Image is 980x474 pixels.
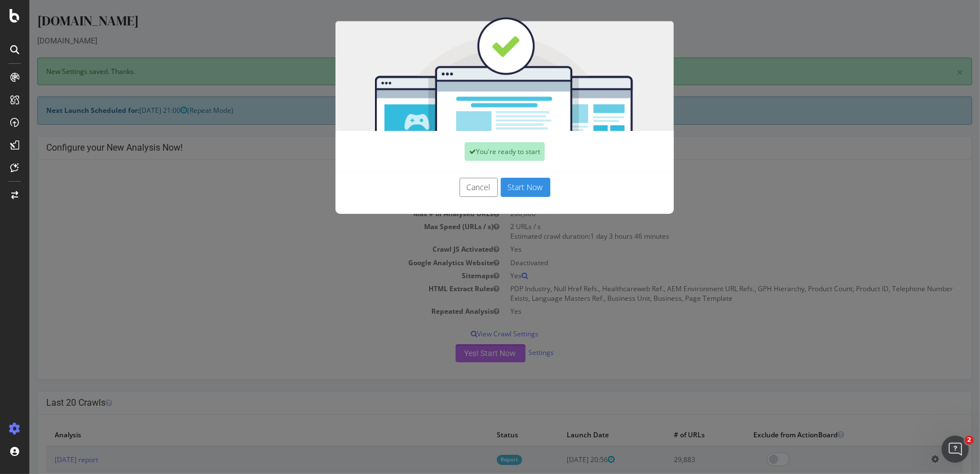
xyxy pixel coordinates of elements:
div: You're ready to start [435,142,515,161]
img: You're all set! [306,17,644,131]
button: Start Now [471,178,521,197]
iframe: Intercom live chat [942,436,969,463]
button: Cancel [430,178,469,197]
span: 2 [965,436,974,445]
